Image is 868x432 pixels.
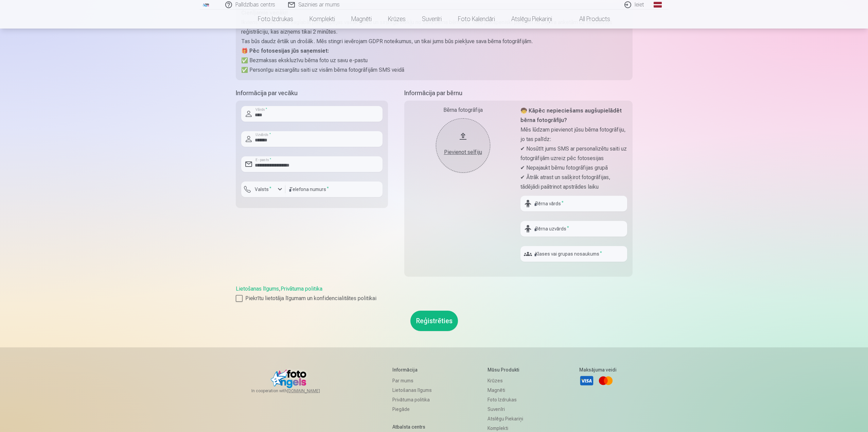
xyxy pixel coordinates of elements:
a: Piegāde [392,404,432,414]
div: , [236,285,633,303]
p: ✔ Nosūtīt jums SMS ar personalizētu saiti uz fotogrāfijām uzreiz pēc fotosesijas [520,144,627,163]
a: Mastercard [598,373,613,388]
strong: 🎁 Pēc fotosesijas jūs saņemsiet: [241,48,329,54]
p: ✔ Ātrāk atrast un sašķirot fotogrāfijas, tādējādi paātrinot apstrādes laiku [520,173,627,192]
h5: Informācija [392,366,432,373]
strong: 🧒 Kāpēc nepieciešams augšupielādēt bērna fotogrāfiju? [520,107,622,123]
h5: Atbalsta centrs [392,424,432,430]
button: Valsts* [241,182,285,197]
a: Suvenīri [414,10,450,29]
h5: Informācija par vecāku [236,88,388,98]
a: Par mums [392,376,432,385]
a: Krūzes [488,376,523,385]
a: Foto izdrukas [250,10,301,29]
div: Pievienot selfiju [443,148,483,156]
a: Atslēgu piekariņi [488,414,523,424]
a: Foto izdrukas [488,395,523,404]
p: Tas būs daudz ērtāk un drošāk. Mēs stingri ievērojam GDPR noteikumus, un tikai jums būs piekļuve ... [241,37,627,46]
span: In cooperation with [251,388,336,394]
p: ✅ Personīgu aizsargātu saiti uz visām bērna fotogrāfijām SMS veidā [241,65,627,75]
h5: Informācija par bērnu [404,88,633,98]
a: Visa [579,373,594,388]
p: ✅ Bezmaksas ekskluzīvu bērna foto uz savu e-pastu [241,56,627,65]
a: Magnēti [488,385,523,395]
a: All products [560,10,618,29]
p: Mēs lūdzam pievienot jūsu bērna fotogrāfiju, jo tas palīdz: [520,125,627,144]
a: Komplekti [301,10,343,29]
h5: Mūsu produkti [488,366,523,373]
a: Lietošanas līgums [236,286,279,292]
label: Valsts [252,186,274,193]
a: [DOMAIN_NAME] [287,388,336,394]
a: Privātuma politika [392,395,432,404]
button: Pievienot selfiju [436,118,490,173]
a: Suvenīri [488,404,523,414]
button: Reģistrēties [410,311,458,331]
a: Atslēgu piekariņi [503,10,560,29]
p: ✔ Nepajaukt bērnu fotogrāfijas grupā [520,163,627,173]
div: Bērna fotogrāfija [410,106,516,114]
a: Lietošanas līgums [392,385,432,395]
img: /fa1 [202,3,210,7]
a: Magnēti [343,10,380,29]
a: Privātuma politika [281,286,322,292]
label: Piekrītu lietotāja līgumam un konfidencialitātes politikai [236,294,633,303]
h5: Maksājuma veidi [579,366,617,373]
a: Foto kalendāri [450,10,503,29]
a: Krūzes [380,10,414,29]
